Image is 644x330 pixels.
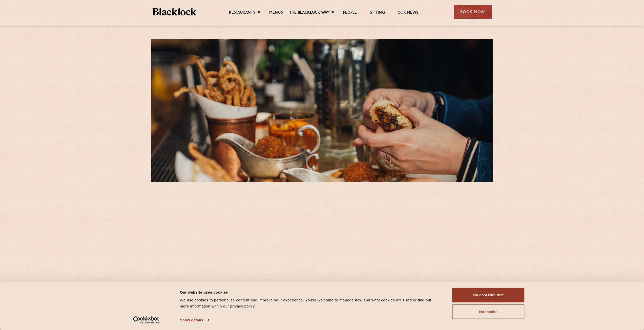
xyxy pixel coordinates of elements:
[452,304,525,319] button: No thanks
[153,8,196,15] img: BL_Textured_Logo-footer-cropped.svg
[269,10,283,16] a: Menus
[180,316,209,324] a: Show details
[289,10,329,16] a: The Blacklock Way
[398,10,419,16] a: Our News
[452,288,525,302] button: I'm cool with that
[180,297,441,309] div: We use cookies to personalise content and improve your experience. You're welcome to manage how a...
[369,10,385,16] a: Gifting
[343,10,357,16] a: People
[180,289,441,295] div: Our website uses cookies
[229,10,255,16] a: Restaurants
[454,5,492,19] div: Book Now
[124,316,168,324] a: Usercentrics Cookiebot - opens in a new window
